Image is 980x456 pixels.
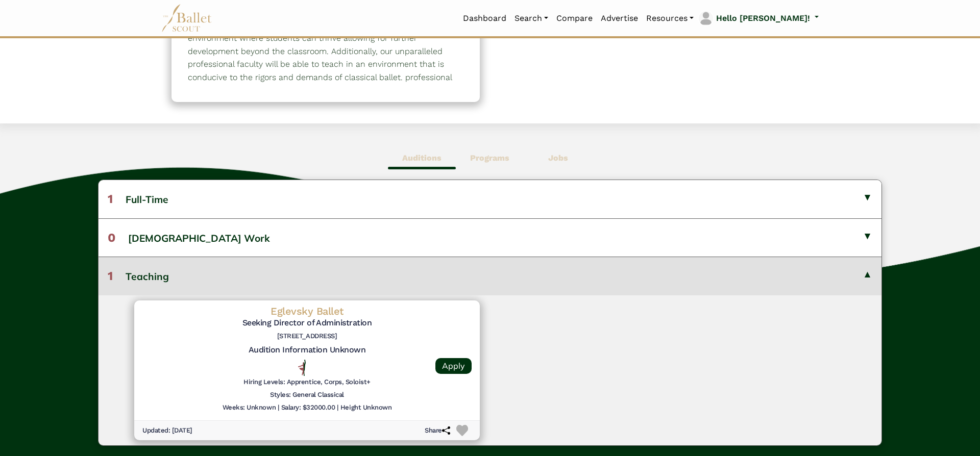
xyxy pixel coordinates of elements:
a: Advertise [597,8,642,29]
a: Search [510,8,552,29]
h6: Share [425,426,450,435]
span: 1 [108,269,113,283]
img: All [298,360,306,376]
a: Resources [642,8,698,29]
a: profile picture Hello [PERSON_NAME]! [698,10,819,27]
span: 0 [108,231,115,245]
h6: Height Unknown [340,403,391,412]
img: Heart [456,425,468,437]
h6: Weeks: Unknown [223,403,276,412]
h6: | [337,403,338,412]
b: Jobs [548,153,568,163]
h6: Salary: $32000.00 [281,403,335,412]
b: Programs [470,153,509,163]
h6: Updated: [DATE] [142,426,192,435]
a: Dashboard [459,8,510,29]
h6: Hiring Levels: Apprentice, Corps, Soloist+ [243,378,371,387]
p: Hello [PERSON_NAME]! [716,12,810,25]
h4: Eglevsky Ballet [142,305,472,318]
button: 1Teaching [99,257,881,295]
a: Compare [552,8,597,29]
a: Apply [435,358,472,374]
h5: Audition Information Unknown [142,345,472,356]
h6: [STREET_ADDRESS] [142,332,472,341]
img: profile picture [699,11,713,26]
div: [STREET_ADDRESS] [500,9,808,91]
span: 1 [108,192,113,206]
button: 1Full-Time [99,180,881,218]
b: Auditions [402,153,442,163]
h6: | [278,403,279,412]
button: 0[DEMOGRAPHIC_DATA] Work [99,218,881,257]
h5: Seeking Director of Administration [142,318,472,328]
h6: Styles: General Classical [270,391,344,399]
